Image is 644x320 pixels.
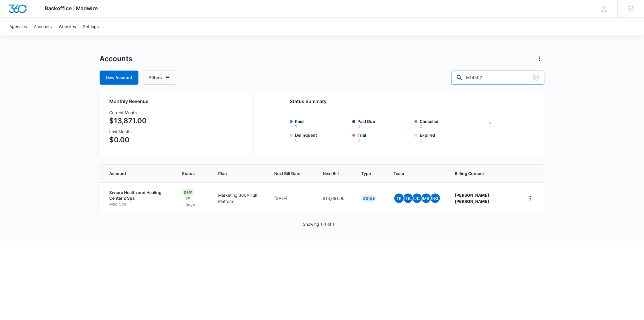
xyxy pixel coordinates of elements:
a: Settings [79,18,102,35]
p: Med Spa [109,201,168,207]
p: 25 days [182,196,204,208]
input: Search [451,71,544,85]
h3: Current Month [109,109,147,116]
a: Websites [55,18,79,35]
div: Paid [182,189,194,196]
p: Marketing 360® Full Platform [218,192,260,204]
td: [DATE] [267,182,316,214]
span: Next Bill [323,170,339,177]
span: JC [412,194,422,203]
span: Team [393,170,432,177]
span: TR [394,194,404,203]
span: Status [182,170,196,177]
strong: [PERSON_NAME] [PERSON_NAME] [455,193,489,204]
div: Stripe [361,195,376,202]
button: Actions [535,54,544,64]
h2: Monthly Revenue [109,98,246,105]
p: Showing 1-1 of 1 [303,221,334,227]
span: TB [403,194,413,203]
label: Canceled [420,118,473,129]
label: Delinquent [295,132,349,142]
h2: Status Summary [290,98,506,105]
h3: Last Month [109,129,147,135]
a: Accounts [30,18,55,35]
button: Clear [532,73,541,82]
span: Type [361,170,371,177]
span: NG [431,194,440,203]
p: Senara Health and Healing Center & Spa [109,190,168,201]
span: Billing Contact [455,170,511,177]
span: MR [421,194,431,203]
a: Senara Health and Healing Center & SpaMed Spa [109,190,168,207]
td: $13,691.00 [316,182,354,214]
button: Paid [295,124,297,129]
button: Filters [143,71,176,85]
tspan: 1 [489,121,492,128]
label: Expired [420,132,473,142]
p: $0.00 [109,135,147,145]
a: New Account [100,71,138,85]
span: Plan [218,170,260,177]
span: Next Bill Date [274,170,300,177]
label: Trial [357,132,411,142]
a: Agencies [6,18,30,35]
p: $13,871.00 [109,116,147,126]
label: Paid [295,118,349,129]
h1: Accounts [100,54,132,63]
label: Past Due [357,118,411,129]
button: home [525,194,535,203]
span: Backoffice | Madwire [45,5,98,11]
span: Account [109,170,159,177]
